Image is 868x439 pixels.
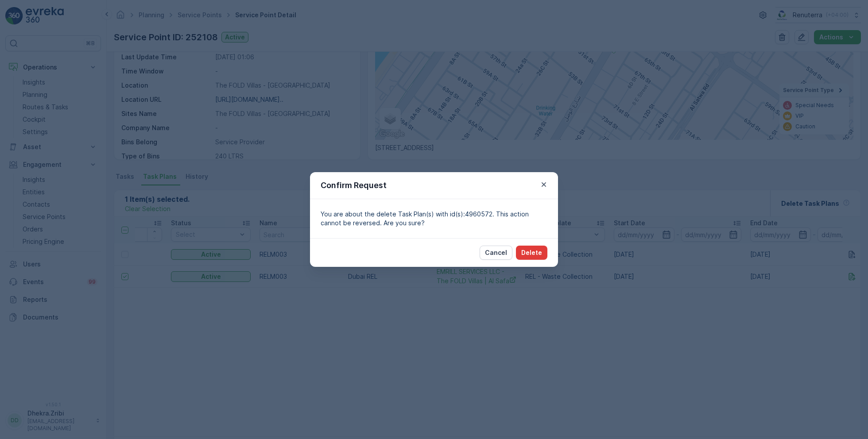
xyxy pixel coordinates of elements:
p: Confirm Request [321,179,387,192]
button: Delete [516,246,547,260]
p: Delete [521,248,542,257]
p: You are about the delete Task Plan(s) with id(s):4960572. This action cannot be reversed. Are you... [321,210,547,227]
button: Cancel [480,246,512,260]
p: Cancel [485,248,507,257]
